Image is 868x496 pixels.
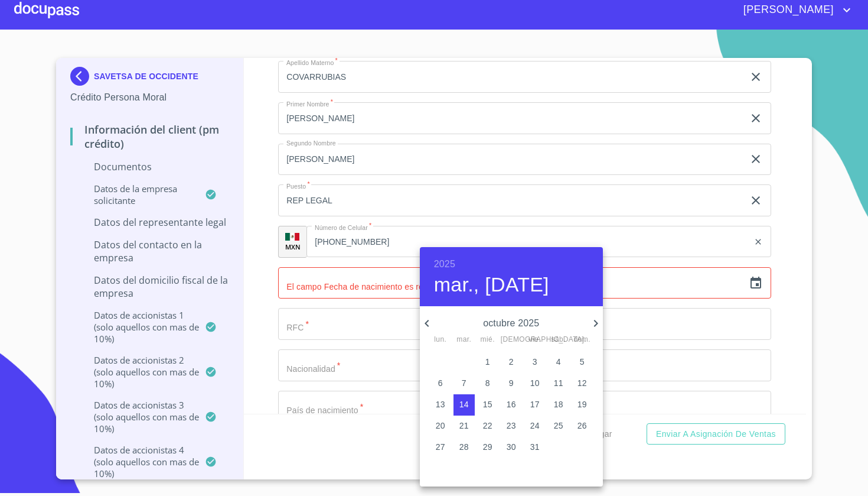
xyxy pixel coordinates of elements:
button: 22 [477,416,498,437]
button: 29 [477,437,498,458]
p: 2 [509,356,514,368]
p: 28 [459,441,469,453]
span: dom. [572,334,593,346]
p: 27 [436,441,445,453]
p: 16 [507,398,516,410]
span: mar. [453,334,475,346]
button: 3 [524,352,546,373]
button: 28 [453,437,475,458]
button: 5 [572,352,593,373]
p: 26 [577,420,587,432]
button: 20 [430,416,451,437]
button: 17 [524,394,546,416]
button: mar., [DATE] [434,273,549,297]
span: vie. [524,334,546,346]
button: 13 [430,394,451,416]
p: 15 [483,398,492,410]
span: sáb. [548,334,569,346]
p: 23 [507,420,516,432]
button: 23 [501,416,522,437]
button: 2025 [434,256,455,273]
span: mié. [477,334,498,346]
p: 29 [483,441,492,453]
p: 19 [577,398,587,410]
button: 8 [477,373,498,394]
p: 21 [459,420,469,432]
button: 21 [453,416,475,437]
button: 27 [430,437,451,458]
button: 18 [548,394,569,416]
p: 24 [530,420,540,432]
button: 15 [477,394,498,416]
p: 13 [436,398,445,410]
p: 5 [580,356,585,368]
button: 1 [477,352,498,373]
p: 12 [577,377,587,389]
p: 3 [533,356,537,368]
button: 2 [501,352,522,373]
button: 9 [501,373,522,394]
button: 14 [453,394,475,416]
p: 1 [485,356,490,368]
p: 25 [554,420,563,432]
button: 4 [548,352,569,373]
button: 11 [548,373,569,394]
button: 10 [524,373,546,394]
p: 17 [530,398,540,410]
p: 6 [438,377,443,389]
p: 10 [530,377,540,389]
p: 20 [436,420,445,432]
p: 8 [485,377,490,389]
p: 11 [554,377,563,389]
button: 25 [548,416,569,437]
p: 22 [483,420,492,432]
p: 18 [554,398,563,410]
button: 26 [572,416,593,437]
button: 12 [572,373,593,394]
p: 4 [556,356,561,368]
button: 16 [501,394,522,416]
button: 31 [524,437,546,458]
p: 14 [459,398,469,410]
button: 19 [572,394,593,416]
p: 9 [509,377,514,389]
span: lun. [430,334,451,346]
p: 7 [462,377,466,389]
button: 7 [453,373,475,394]
span: [DEMOGRAPHIC_DATA]. [501,334,522,346]
p: 30 [507,441,516,453]
button: 30 [501,437,522,458]
p: 31 [530,441,540,453]
p: octubre 2025 [434,316,589,330]
button: 24 [524,416,546,437]
button: 6 [430,373,451,394]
